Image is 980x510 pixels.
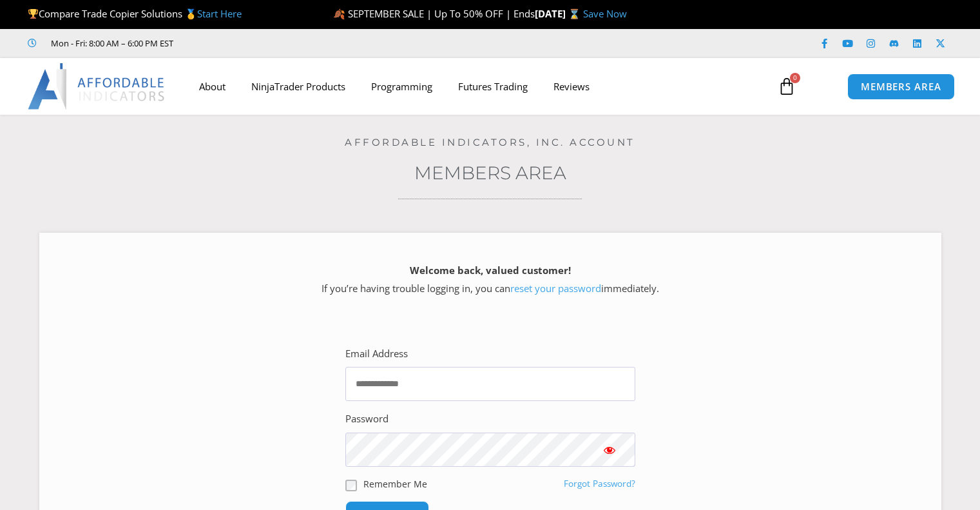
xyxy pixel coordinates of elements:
[197,7,242,20] a: Start Here
[238,72,358,101] a: NinjaTrader Products
[790,73,800,83] span: 0
[28,9,38,19] img: 🏆
[28,63,166,110] img: LogoAI | Affordable Indicators – NinjaTrader
[186,72,238,101] a: About
[535,7,583,20] strong: [DATE] ⌛
[758,68,815,105] a: 0
[861,82,941,92] span: MEMBERS AREA
[541,72,602,101] a: Reviews
[186,72,765,101] nav: Menu
[333,7,535,20] span: 🍂 SEPTEMBER SALE | Up To 50% OFF | Ends
[584,433,635,467] button: Show password
[445,72,541,101] a: Futures Trading
[410,264,571,277] strong: Welcome back, valued customer!
[345,345,408,363] label: Email Address
[62,262,919,298] p: If you’re having trouble logging in, you can immediately.
[358,72,445,101] a: Programming
[28,7,242,20] span: Compare Trade Copier Solutions 🥇
[847,74,955,100] a: MEMBERS AREA
[564,478,635,489] a: Forgot Password?
[191,37,385,50] iframe: Customer reviews powered by Trustpilot
[363,477,427,491] label: Remember Me
[345,410,389,428] label: Password
[414,162,566,184] a: Members Area
[583,7,627,20] a: Save Now
[48,35,173,51] span: Mon - Fri: 8:00 AM – 6:00 PM EST
[510,282,601,295] a: reset your password
[345,136,635,148] a: Affordable Indicators, Inc. Account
